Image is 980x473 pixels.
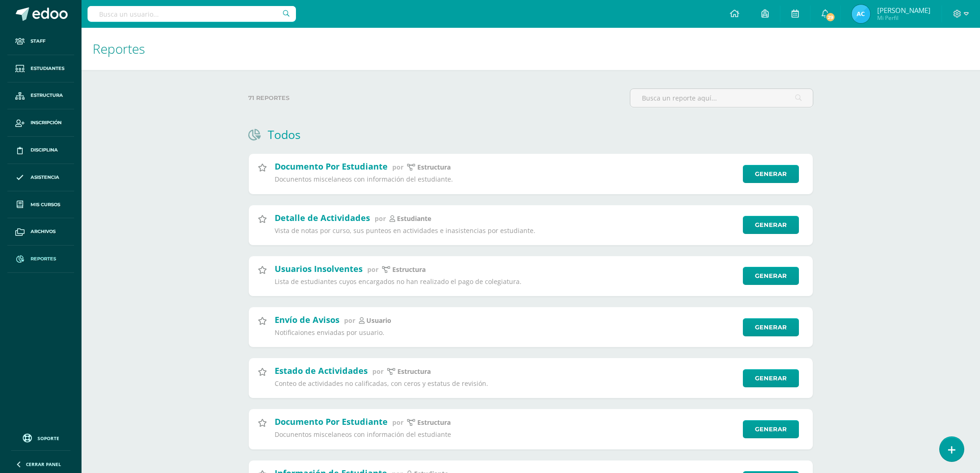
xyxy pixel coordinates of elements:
[852,5,870,23] img: 7beea68d8eae272a5db53efdfc156afa.png
[31,65,64,72] span: Estudiantes
[275,314,339,325] h2: Envío de Avisos
[275,263,363,274] h2: Usuarios Insolventes
[275,175,737,183] p: Docunentos miscelaneos con información del estudiante.
[275,416,388,427] h2: Documento Por Estudiante
[743,420,799,438] a: Generar
[248,88,622,107] label: 71 reportes
[7,137,74,164] a: Disciplina
[31,255,56,263] span: Reportes
[7,109,74,137] a: Inscripción
[31,228,56,235] span: Archivos
[31,201,60,208] span: Mis cursos
[31,174,59,181] span: Asistencia
[366,316,391,325] p: Usuario
[392,163,403,171] span: por
[93,40,145,57] span: Reportes
[275,212,370,223] h2: Detalle de Actividades
[88,6,296,22] input: Busca un usuario...
[38,435,59,441] span: Soporte
[31,92,63,99] span: Estructura
[417,418,451,427] p: estructura
[825,12,836,22] span: 29
[630,89,813,107] input: Busca un reporte aquí...
[7,191,74,219] a: Mis cursos
[877,6,930,15] span: [PERSON_NAME]
[743,369,799,387] a: Generar
[275,227,737,235] p: Vista de notas por curso, sus punteos en actividades e inasistencias por estudiante.
[392,265,426,274] p: Estructura
[275,277,737,286] p: Lista de estudiantes cuyos encargados no han realizado el pago de colegiatura.
[7,218,74,246] a: Archivos
[743,165,799,183] a: Generar
[31,119,62,126] span: Inscripción
[7,28,74,55] a: Staff
[31,146,58,154] span: Disciplina
[7,164,74,191] a: Asistencia
[417,163,451,171] p: Estructura
[397,214,431,223] p: estudiante
[743,216,799,234] a: Generar
[275,365,368,376] h2: Estado de Actividades
[7,82,74,110] a: Estructura
[397,367,431,376] p: Estructura
[877,14,930,22] span: Mi Perfil
[367,265,378,274] span: por
[344,316,355,325] span: por
[743,267,799,285] a: Generar
[275,430,737,439] p: Docunentos miscelaneos con información del estudiante
[275,328,737,337] p: Notificaiones enviadas por usuario.
[268,126,301,142] h1: Todos
[392,418,403,427] span: por
[26,461,61,467] span: Cerrar panel
[7,55,74,82] a: Estudiantes
[743,318,799,336] a: Generar
[372,367,383,376] span: por
[7,246,74,273] a: Reportes
[375,214,386,223] span: por
[31,38,45,45] span: Staff
[275,161,388,172] h2: Documento Por Estudiante
[275,379,737,388] p: Conteo de actividades no calificadas, con ceros y estatus de revisión.
[11,431,70,444] a: Soporte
